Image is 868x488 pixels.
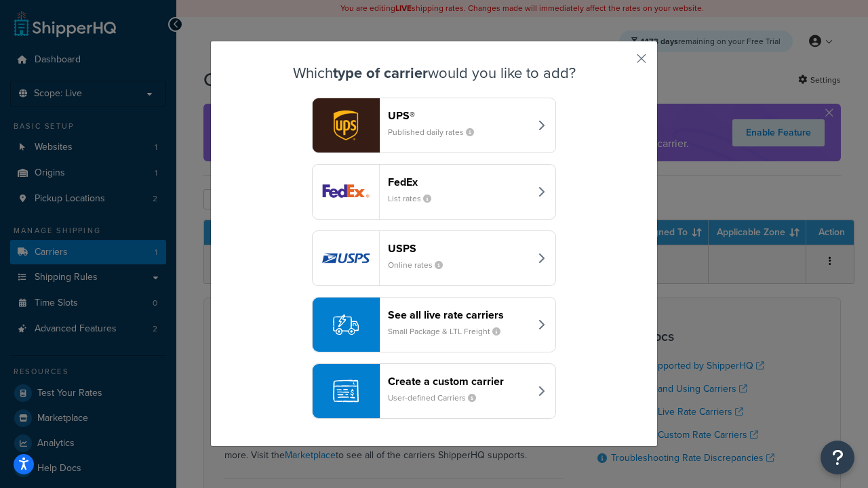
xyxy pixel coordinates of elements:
img: icon-carrier-liverate-becf4550.svg [333,312,359,338]
button: Open Resource Center [821,441,854,474]
button: fedEx logoFedExList rates [312,164,556,220]
header: USPS [388,242,530,255]
img: icon-carrier-custom-c93b8a24.svg [333,378,359,404]
small: Small Package & LTL Freight [388,325,511,338]
small: List rates [388,192,442,205]
small: Published daily rates [388,126,485,138]
button: Create a custom carrierUser-defined Carriers [312,363,556,419]
header: See all live rate carriers [388,308,530,321]
button: See all live rate carriersSmall Package & LTL Freight [312,297,556,352]
small: User-defined Carriers [388,392,487,404]
h3: Which would you like to add? [245,65,623,81]
header: Create a custom carrier [388,375,530,388]
header: UPS® [388,109,530,122]
button: usps logoUSPSOnline rates [312,230,556,286]
strong: type of carrier [333,62,428,84]
img: fedEx logo [313,165,379,219]
small: Online rates [388,259,454,271]
button: ups logoUPS®Published daily rates [312,98,556,153]
img: ups logo [313,98,379,152]
header: FedEx [388,176,530,188]
img: usps logo [313,231,379,285]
